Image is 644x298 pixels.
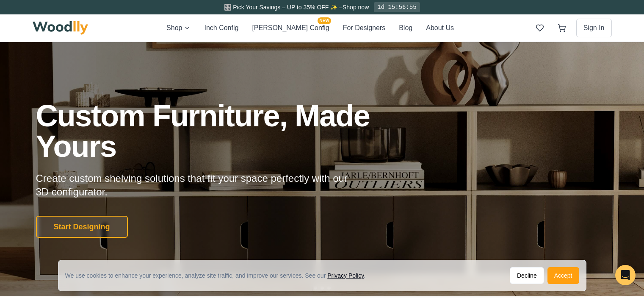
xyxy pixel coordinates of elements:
div: Open Intercom Messenger [615,265,636,285]
h1: Custom Furniture, Made Yours [36,100,415,162]
button: Blog [399,22,412,33]
img: Woodlly [33,21,88,35]
div: 1d 15:56:55 [374,2,420,12]
a: Privacy Policy [327,272,364,279]
button: [PERSON_NAME] ConfigNEW [252,22,329,33]
p: Create custom shelving solutions that fit your space perfectly with our 3D configurator. [36,172,361,199]
button: Shop [166,22,191,33]
button: Decline [510,267,544,284]
button: Sign In [576,19,612,37]
span: NEW [318,17,331,24]
button: Start Designing [36,216,128,238]
span: 🎛️ Pick Your Savings – UP to 35% OFF ✨ – [224,4,343,11]
a: Shop now [343,4,369,11]
button: About Us [426,22,454,33]
button: For Designers [343,22,385,33]
button: Accept [547,267,579,284]
div: We use cookies to enhance your experience, analyze site traffic, and improve our services. See our . [65,271,373,280]
button: Inch Config [204,22,238,33]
